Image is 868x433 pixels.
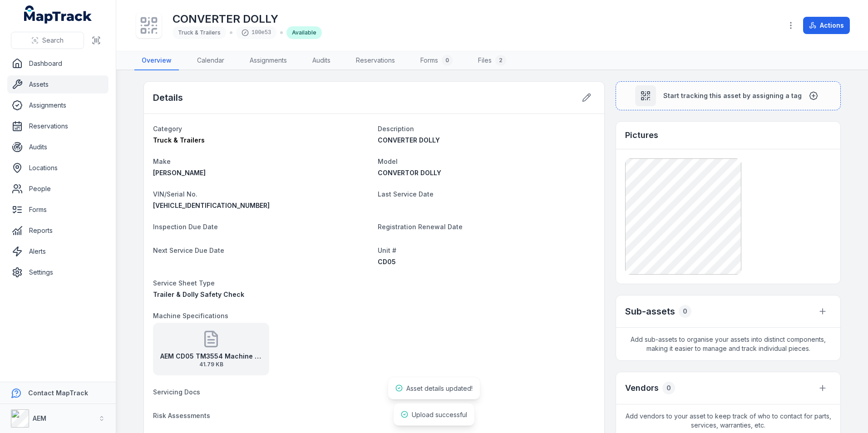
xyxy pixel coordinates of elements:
[442,55,453,66] div: 0
[378,157,398,165] span: Model
[153,125,182,133] span: Category
[7,159,108,177] a: Locations
[153,312,228,320] span: Machine Specifications
[7,221,108,240] a: Reports
[286,26,322,39] div: Available
[153,290,244,298] span: Trailer & Dolly Safety Check
[803,17,850,34] button: Actions
[7,96,108,114] a: Assignments
[663,91,802,100] span: Start tracking this asset by assigning a tag
[242,51,294,70] a: Assignments
[7,242,108,261] a: Alerts
[625,382,659,394] h3: Vendors
[495,55,506,66] div: 2
[178,29,221,36] span: Truck & Trailers
[616,81,841,110] button: Start tracking this asset by assigning a tag
[153,190,197,198] span: VIN/Serial No.
[378,190,434,198] span: Last Service Date
[7,75,108,93] a: Assets
[153,279,215,287] span: Service Sheet Type
[153,223,218,231] span: Inspection Due Date
[412,411,467,418] span: Upload successful
[378,223,463,231] span: Registration Renewal Date
[7,201,108,219] a: Forms
[413,51,460,70] a: Forms0
[7,263,108,281] a: Settings
[406,384,473,392] span: Asset details updated!
[160,361,262,368] span: 41.79 KB
[616,328,840,360] span: Add sub-assets to organise your assets into distinct components, making it easier to manage and t...
[11,32,84,49] button: Search
[160,352,262,361] strong: AEM CD05 TM3554 Machine Specifications
[153,157,171,165] span: Make
[7,54,108,73] a: Dashboard
[190,51,232,70] a: Calendar
[625,305,675,318] h2: Sub-assets
[153,388,200,396] span: Servicing Docs
[7,117,108,135] a: Reservations
[378,258,396,266] span: CD05
[305,51,338,70] a: Audits
[153,91,183,104] h2: Details
[7,180,108,198] a: People
[28,389,88,397] strong: Contact MapTrack
[378,136,440,144] span: CONVERTER DOLLY
[7,138,108,156] a: Audits
[153,169,206,177] span: [PERSON_NAME]
[236,26,276,39] div: 100e53
[625,129,658,142] h3: Pictures
[471,51,513,70] a: Files2
[378,125,414,133] span: Description
[33,414,46,422] strong: AEM
[173,12,322,26] h1: CONVERTER DOLLY
[349,51,402,70] a: Reservations
[42,36,64,45] span: Search
[153,412,210,419] span: Risk Assessments
[134,51,179,70] a: Overview
[378,246,396,254] span: Unit #
[662,382,675,394] div: 0
[153,246,224,254] span: Next Service Due Date
[378,169,441,177] span: CONVERTOR DOLLY
[679,305,691,318] div: 0
[153,136,205,144] span: Truck & Trailers
[24,5,92,24] a: MapTrack
[153,202,270,209] span: [VEHICLE_IDENTIFICATION_NUMBER]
